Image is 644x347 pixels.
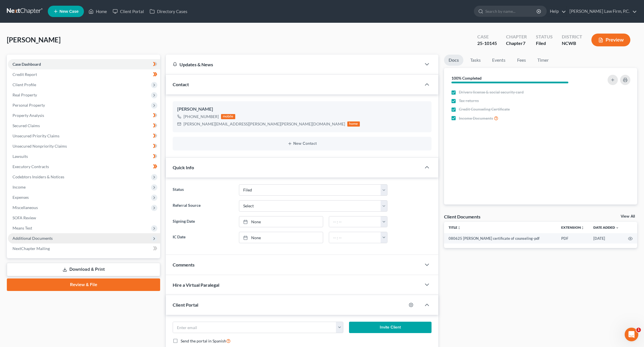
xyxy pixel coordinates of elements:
a: Review & File [7,278,160,291]
a: Unsecured Nonpriority Claims [8,141,160,151]
a: Timer [533,55,553,66]
span: Executory Contracts [13,164,49,169]
label: Signing Date [170,216,236,228]
a: Help [547,6,566,16]
span: Hire a Virtual Paralegal [173,282,219,288]
div: District [562,34,582,40]
a: [PERSON_NAME] Law Firm, P.C. [567,6,637,16]
div: Chapter [506,40,527,47]
span: Unsecured Priority Claims [13,133,59,138]
a: NextChapter Mailing [8,243,160,254]
a: Secured Claims [8,121,160,131]
a: Unsecured Priority Claims [8,131,160,141]
a: Case Dashboard [8,59,160,69]
span: Secured Claims [13,123,40,128]
span: Property Analysis [13,113,44,118]
a: Docs [444,55,463,66]
span: Lawsuits [13,154,28,159]
button: Preview [591,34,630,46]
span: Client Profile [13,82,36,87]
span: 1 [636,328,641,332]
span: NextChapter Mailing [13,246,50,251]
a: Lawsuits [8,151,160,162]
div: [PERSON_NAME][EMAIL_ADDRESS][PERSON_NAME][PERSON_NAME][DOMAIN_NAME] [183,121,345,127]
a: Download & Print [7,263,160,276]
span: Drivers license & social security card [459,89,524,95]
span: SOFA Review [13,215,36,220]
div: Case [477,34,497,40]
span: Tax returns [459,98,479,104]
span: Miscellaneous [13,205,38,210]
span: Case Dashboard [13,62,41,67]
a: Titleunfold_more [449,225,461,230]
strong: 100% Completed [451,76,482,80]
div: Client Documents [444,214,480,220]
div: Filed [536,40,553,47]
a: None [239,232,323,243]
a: View All [621,214,635,218]
a: Date Added expand_more [593,225,619,230]
input: -- : -- [329,216,381,227]
span: [PERSON_NAME] [7,36,61,44]
input: Search by name... [485,6,537,16]
i: unfold_more [581,226,584,230]
div: Updates & News [173,61,414,67]
i: expand_more [616,226,619,230]
td: [DATE] [589,233,624,243]
a: Client Portal [110,6,147,16]
div: [PERSON_NAME] [177,106,427,113]
span: Contact [173,82,189,87]
span: Unsecured Nonpriority Claims [13,144,67,148]
a: Extensionunfold_more [561,225,584,230]
span: Income Documents [459,115,493,121]
button: Invite Client [349,322,432,333]
div: Chapter [506,34,527,40]
div: NCWB [562,40,582,47]
div: 25-10145 [477,40,497,47]
div: home [347,121,360,127]
span: Codebtors Insiders & Notices [13,174,64,179]
a: Home [86,6,110,16]
input: Enter email [173,322,336,333]
a: SOFA Review [8,213,160,223]
td: 080625 [PERSON_NAME] certificate of counseling-pdf [444,233,557,243]
span: Send the portal in Spanish [181,338,226,343]
span: Additional Documents [13,236,53,241]
iframe: Intercom live chat [625,328,638,341]
div: [PHONE_NUMBER] [183,114,219,119]
span: Credit Counseling Certificate [459,106,510,112]
div: mobile [221,114,235,119]
span: Credit Report [13,72,37,77]
span: Comments [173,262,195,267]
a: Events [488,55,510,66]
label: Status [170,184,236,196]
i: unfold_more [457,226,461,230]
span: Real Property [13,92,37,97]
a: None [239,216,323,227]
span: Personal Property [13,103,45,108]
span: Expenses [13,195,29,200]
td: PDF [557,233,589,243]
span: 7 [523,40,525,46]
a: Property Analysis [8,110,160,121]
a: Fees [512,55,531,66]
a: Executory Contracts [8,162,160,172]
a: Directory Cases [147,6,190,16]
span: Quick Info [173,165,194,170]
a: Tasks [466,55,485,66]
div: Status [536,34,553,40]
input: -- : -- [329,232,381,243]
span: New Case [59,9,79,14]
span: Client Portal [173,302,198,307]
button: New Contact [177,141,427,146]
span: Income [13,185,26,189]
a: Credit Report [8,69,160,80]
label: IC Date [170,232,236,243]
span: Means Test [13,226,32,230]
label: Referral Source [170,200,236,212]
